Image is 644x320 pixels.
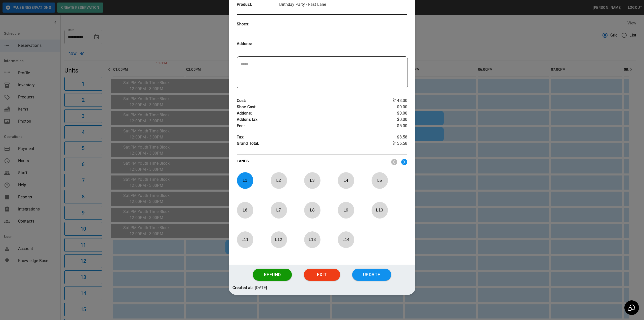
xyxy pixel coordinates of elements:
p: L 6 [237,204,253,216]
p: Product : [237,2,279,8]
p: L 13 [304,234,320,245]
p: $143.00 [379,98,407,104]
p: L 14 [338,234,354,245]
p: L 11 [237,234,253,245]
p: L 4 [338,174,354,186]
p: L 9 [338,204,354,216]
p: $0.00 [379,104,407,110]
p: L 7 [270,204,287,216]
p: L 10 [371,204,388,216]
p: $0.00 [379,117,407,123]
button: Update [352,269,391,281]
p: L 8 [304,204,320,216]
p: Addons : [237,110,379,117]
p: $5.00 [379,123,407,129]
p: Created at: [232,285,253,291]
p: LANES [237,158,387,165]
p: Addons tax : [237,117,379,123]
p: Cost : [237,98,379,104]
p: [DATE] [255,285,267,291]
p: Shoe Cost : [237,104,379,110]
p: $0.00 [379,110,407,117]
button: Refund [253,269,292,281]
p: L 1 [237,174,253,186]
p: Addons : [237,41,279,47]
img: nav_left.svg [391,159,397,165]
p: $156.58 [379,140,407,148]
p: $8.58 [379,134,407,140]
p: L 12 [270,234,287,245]
img: right.svg [401,159,407,165]
p: Tax : [237,134,379,140]
p: Shoes : [237,21,279,27]
p: L 3 [304,174,320,186]
p: L 2 [270,174,287,186]
button: Exit [304,269,340,281]
p: Grand Total : [237,140,379,148]
p: Fee : [237,123,379,129]
p: L 5 [371,174,388,186]
p: Birthday Party - Fast Lane [279,2,407,8]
